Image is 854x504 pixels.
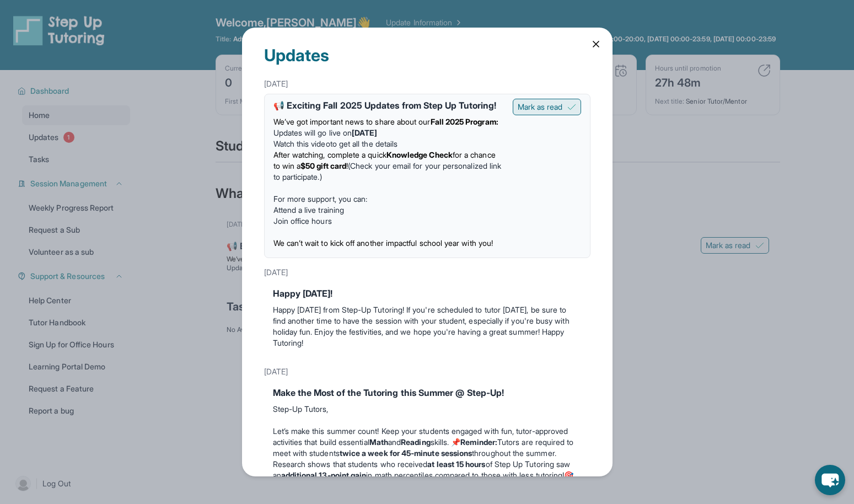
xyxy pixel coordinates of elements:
strong: twice a week for 45-minute sessions [340,448,472,458]
strong: at least 15 hours [427,459,485,469]
div: Make the Most of the Tutoring this Summer @ Step-Up! [273,386,582,399]
strong: Knowledge Check [386,150,453,159]
strong: Math [369,437,388,447]
button: chat-button [815,465,845,495]
a: Watch this video [273,139,330,148]
strong: Reading [401,437,431,447]
p: Happy [DATE] from Step-Up Tutoring! If you're scheduled to tutor [DATE], be sure to find another ... [273,304,582,348]
p: Let’s make this summer count! Keep your students engaged with fun, tutor-approved activities that... [273,426,582,459]
div: [DATE] [264,362,590,382]
div: Updates [264,28,590,74]
strong: additional 13-point gain [281,470,367,480]
span: Mark as read [518,101,563,112]
button: Mark as read [513,99,581,115]
div: 📢 Exciting Fall 2025 Updates from Step Up Tutoring! [273,99,504,112]
p: Research shows that students who received of Step Up Tutoring saw an in math percentiles compared... [273,459,582,503]
span: We’ve got important news to share about our [273,117,431,126]
p: For more support, you can: [273,194,504,205]
li: to get all the details [273,138,504,149]
p: Step-Up Tutors, [273,404,582,415]
div: Happy [DATE]! [273,287,582,300]
span: After watching, complete a quick [273,150,386,159]
strong: $50 gift card [300,161,346,170]
strong: Fall 2025 Program: [431,117,498,126]
li: Updates will go live on [273,127,504,138]
a: Join office hours [273,216,332,226]
img: Mark as read [567,103,576,111]
span: We can’t wait to kick off another impactful school year with you! [273,238,493,248]
div: [DATE] [264,74,590,94]
strong: [DATE] [352,128,377,137]
a: Attend a live training [273,205,345,215]
strong: Reminder: [460,437,497,447]
div: [DATE] [264,262,590,282]
li: (Check your email for your personalized link to participate.) [273,149,504,183]
span: ! [346,161,348,170]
